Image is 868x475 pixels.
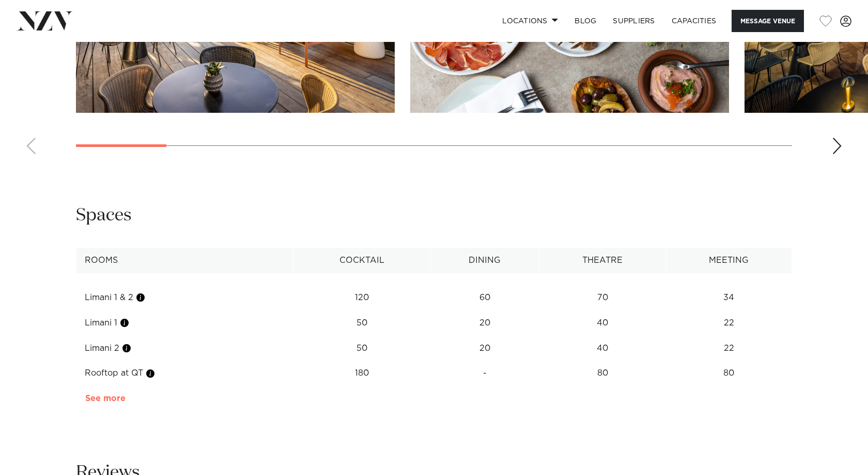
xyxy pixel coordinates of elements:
[539,361,667,386] td: 80
[293,285,430,310] td: 120
[430,285,539,310] td: 60
[666,310,792,336] td: 22
[430,310,539,336] td: 20
[293,248,430,273] th: Cocktail
[666,361,792,386] td: 80
[494,10,566,32] a: Locations
[663,10,725,32] a: Capacities
[76,285,293,310] td: Limani 1 & 2
[566,10,605,32] a: BLOG
[293,361,430,386] td: 180
[76,336,293,361] td: Limani 2
[539,336,667,361] td: 40
[293,310,430,336] td: 50
[76,204,132,227] h2: Spaces
[539,285,667,310] td: 70
[430,248,539,273] th: Dining
[76,361,293,386] td: Rooftop at QT
[430,336,539,361] td: 20
[17,11,73,30] img: nzv-logo.png
[430,361,539,386] td: -
[76,310,293,336] td: Limani 1
[666,248,792,273] th: Meeting
[666,285,792,310] td: 34
[666,336,792,361] td: 22
[76,248,293,273] th: Rooms
[732,10,804,32] button: Message Venue
[539,310,667,336] td: 40
[605,10,663,32] a: SUPPLIERS
[539,248,667,273] th: Theatre
[293,336,430,361] td: 50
